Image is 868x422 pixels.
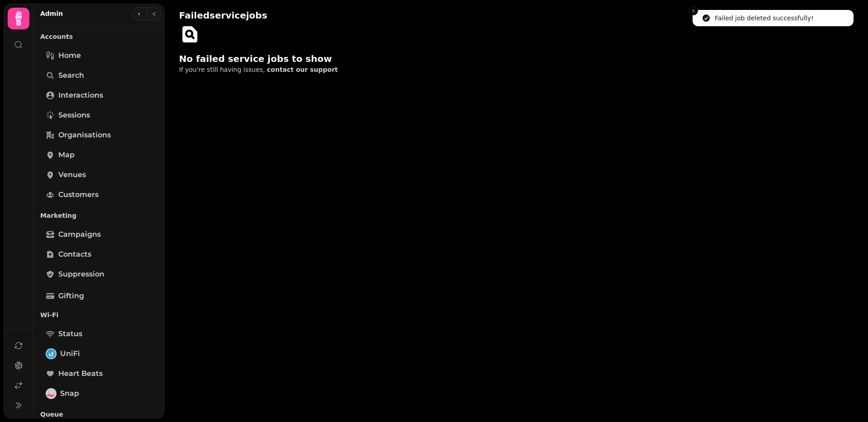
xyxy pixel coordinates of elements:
[40,245,157,263] a: Contacts
[689,6,698,15] button: Close toast
[40,265,157,283] a: Suppression
[58,229,101,240] span: Campaigns
[58,70,84,81] span: Search
[58,110,90,121] span: Sessions
[40,325,157,343] a: Status
[58,90,103,101] span: Interactions
[58,50,81,61] span: Home
[40,47,157,65] a: Home
[58,269,104,280] span: Suppression
[40,86,157,104] a: Interactions
[40,106,157,124] a: Sessions
[58,150,75,160] span: Map
[40,126,157,144] a: Organisations
[179,9,267,22] h2: Failed service jobs
[58,130,111,141] span: Organisations
[40,146,157,164] a: Map
[58,169,86,180] span: Venues
[179,65,410,74] p: If you're still having issues,
[40,307,157,323] p: Wi-Fi
[40,287,157,305] a: Gifting
[267,65,338,74] button: contact our support
[40,166,157,184] a: Venues
[40,207,157,224] p: Marketing
[40,384,157,403] a: SnapSnap
[60,348,80,359] span: UniFi
[40,225,157,244] a: Campaigns
[58,249,91,260] span: Contacts
[47,349,56,358] img: UniFi
[179,52,353,65] h2: No failed service jobs to show
[60,388,79,399] span: Snap
[58,291,84,301] span: Gifting
[40,186,157,204] a: Customers
[58,328,82,339] span: Status
[40,9,63,18] h2: Admin
[58,368,103,379] span: Heart beats
[40,365,157,383] a: Heart beats
[267,66,338,73] span: contact our support
[40,345,157,363] a: UniFiUniFi
[58,189,99,200] span: Customers
[40,28,157,45] p: Accounts
[40,66,157,84] a: Search
[47,389,56,398] img: Snap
